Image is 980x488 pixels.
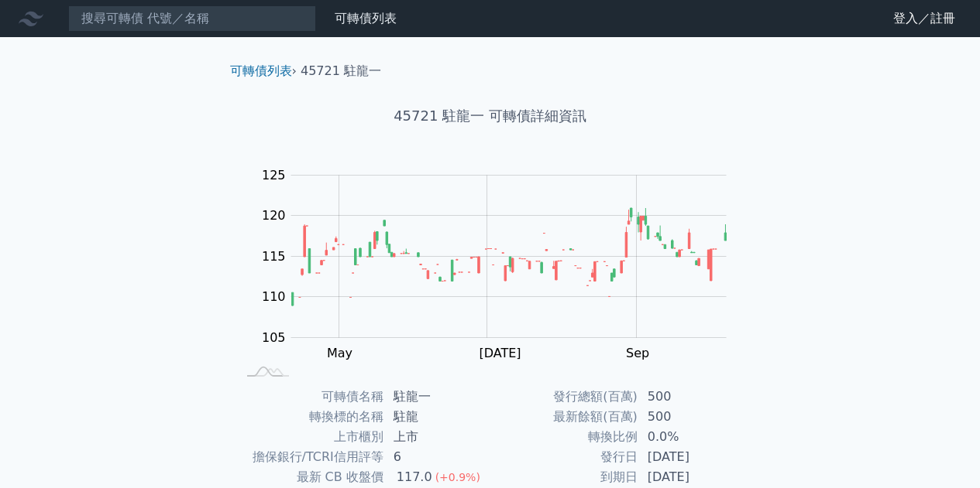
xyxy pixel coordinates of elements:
[490,387,638,407] td: 發行總額(百萬)
[291,208,726,306] g: Series
[262,330,286,345] tspan: 105
[490,427,638,447] td: 轉換比例
[301,62,381,80] li: 45721 駐龍一
[384,447,490,467] td: 6
[262,208,286,223] tspan: 120
[262,289,286,304] tspan: 110
[626,346,649,360] tspan: Sep
[230,63,292,78] a: 可轉債列表
[335,11,397,26] a: 可轉債列表
[881,6,968,31] a: 登入／註冊
[638,467,744,487] td: [DATE]
[236,447,384,467] td: 擔保銀行/TCRI信用評等
[490,467,638,487] td: 到期日
[253,168,749,360] g: Chart
[490,407,638,427] td: 最新餘額(百萬)
[262,168,286,183] tspan: 125
[490,447,638,467] td: 發行日
[230,62,297,80] li: ›
[236,427,384,447] td: 上市櫃別
[68,5,316,32] input: 搜尋可轉債 代號／名稱
[394,468,435,486] div: 117.0
[638,427,744,447] td: 0.0%
[236,387,384,407] td: 可轉債名稱
[236,407,384,427] td: 轉換標的名稱
[384,407,490,427] td: 駐龍
[638,407,744,427] td: 500
[384,427,490,447] td: 上市
[479,346,521,360] tspan: [DATE]
[327,346,352,360] tspan: May
[435,471,480,483] span: (+0.9%)
[262,249,286,264] tspan: 115
[218,105,763,127] h1: 45721 駐龍一 可轉債詳細資訊
[384,387,490,407] td: 駐龍一
[236,467,384,487] td: 最新 CB 收盤價
[638,447,744,467] td: [DATE]
[638,387,744,407] td: 500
